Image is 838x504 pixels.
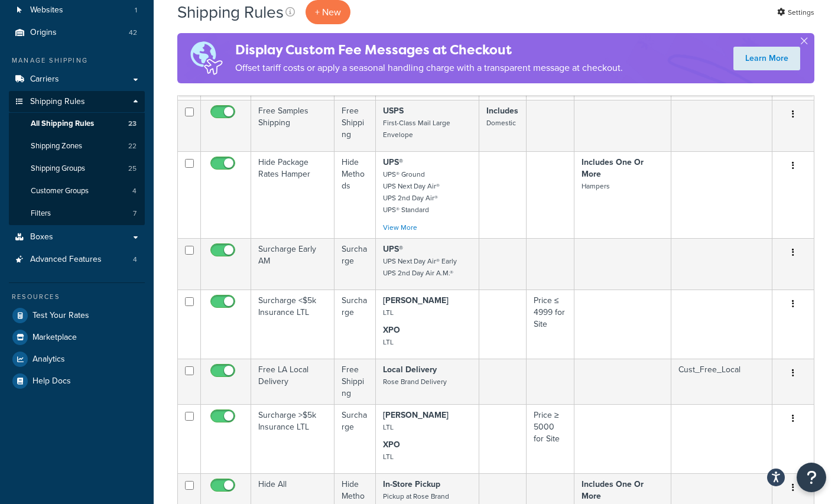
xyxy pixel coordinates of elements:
a: Shipping Zones 22 [9,135,145,157]
li: Shipping Zones [9,135,145,157]
strong: XPO [383,438,400,451]
span: Advanced Features [30,255,102,265]
small: LTL [383,307,394,318]
span: 22 [128,141,137,151]
td: Free Shipping [334,100,376,151]
a: Carriers [9,69,145,90]
a: Advanced Features 4 [9,249,145,271]
a: Analytics [9,349,145,370]
small: Domestic [486,118,516,128]
span: 4 [133,255,137,265]
td: Free Shipping [334,359,376,404]
button: Open Resource Center [797,463,826,492]
span: 42 [129,28,137,38]
small: First-Class Mail Large Envelope [383,118,450,140]
strong: Includes One Or More [582,478,644,502]
li: Origins [9,22,145,44]
span: Boxes [30,232,53,242]
a: Filters 7 [9,203,145,225]
div: Manage Shipping [9,56,145,66]
small: Hampers [582,181,610,191]
a: Marketplace [9,327,145,348]
strong: UPS® [383,156,403,168]
img: duties-banner-06bc72dcb5fe05cb3f9472aba00be2ae8eb53ab6f0d8bb03d382ba314ac3c341.png [177,33,235,83]
div: Resources [9,292,145,302]
small: Pickup at Rose Brand [383,491,449,502]
small: LTL [383,337,394,347]
span: Shipping Groups [31,164,85,174]
p: Offset tariff costs or apply a seasonal handling charge with a transparent message at checkout. [235,60,623,76]
li: Customer Groups [9,180,145,202]
small: LTL [383,451,394,462]
a: Help Docs [9,370,145,392]
td: Surcharge [334,290,376,359]
span: 23 [128,119,137,129]
td: Hide Methods [334,151,376,238]
td: Free LA Local Delivery [251,359,334,404]
li: Filters [9,203,145,225]
td: Surcharge [334,404,376,473]
small: LTL [383,422,394,433]
a: Learn More [733,47,800,70]
small: UPS® Ground UPS Next Day Air® UPS 2nd Day Air® UPS® Standard [383,169,440,215]
td: Surcharge >$5k Insurance LTL [251,404,334,473]
a: Origins 42 [9,22,145,44]
a: All Shipping Rules 23 [9,113,145,135]
td: Price ≤ 4999 for Site [527,290,574,359]
li: All Shipping Rules [9,113,145,135]
strong: UPS® [383,243,403,255]
td: Hide Package Rates Hamper [251,151,334,238]
a: View More [383,222,417,233]
td: Price ≥ 5000 for Site [527,404,574,473]
td: Surcharge <$5k Insurance LTL [251,290,334,359]
span: Help Docs [33,376,71,386]
span: Analytics [33,355,65,365]
small: UPS Next Day Air® Early UPS 2nd Day Air A.M.® [383,256,457,278]
a: Settings [777,4,814,21]
strong: Includes [486,105,518,117]
td: Cust_Free_Local [671,359,772,404]
td: Surcharge [334,238,376,290]
span: All Shipping Rules [31,119,94,129]
strong: In-Store Pickup [383,478,440,490]
strong: [PERSON_NAME] [383,409,449,421]
span: Marketplace [33,333,77,343]
span: Shipping Rules [30,97,85,107]
a: Boxes [9,226,145,248]
span: Origins [30,28,57,38]
span: 7 [133,209,137,219]
strong: Includes One Or More [582,156,644,180]
small: Rose Brand Delivery [383,376,447,387]
li: Shipping Groups [9,158,145,180]
span: Carriers [30,74,59,84]
h4: Display Custom Fee Messages at Checkout [235,40,623,60]
td: Free Samples Shipping [251,100,334,151]
strong: Local Delivery [383,363,437,376]
span: Customer Groups [31,186,89,196]
td: Surcharge Early AM [251,238,334,290]
span: Shipping Zones [31,141,82,151]
li: Advanced Features [9,249,145,271]
span: Test Your Rates [33,311,89,321]
h1: Shipping Rules [177,1,284,24]
a: Shipping Groups 25 [9,158,145,180]
span: 4 [132,186,137,196]
a: Shipping Rules [9,91,145,113]
span: Websites [30,5,63,15]
span: 25 [128,164,137,174]
strong: [PERSON_NAME] [383,294,449,307]
span: 1 [135,5,137,15]
a: Customer Groups 4 [9,180,145,202]
li: Shipping Rules [9,91,145,226]
span: Filters [31,209,51,219]
strong: XPO [383,324,400,336]
a: Test Your Rates [9,305,145,326]
strong: USPS [383,105,404,117]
